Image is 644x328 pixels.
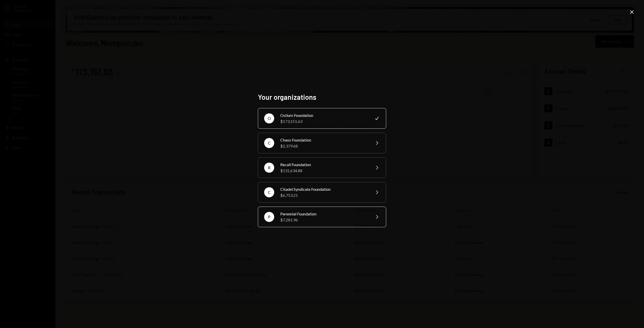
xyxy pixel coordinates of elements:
[280,112,368,118] div: Ostium Foundation
[280,118,368,124] div: $173,151.63
[264,113,274,123] div: O
[280,211,368,217] div: Perennial Foundation
[280,143,368,149] div: $2,379.68
[264,212,274,222] div: P
[280,168,368,174] div: $131,634.88
[264,163,274,173] div: R
[264,138,274,148] div: C
[258,157,386,178] button: RRecall Foundation$131,634.88
[258,207,386,227] button: PPerennial Foundation$7,281.96
[258,108,386,129] button: OOstium Foundation$173,151.63
[264,187,274,197] div: C
[258,182,386,203] button: CCitadel Syndicate Foundation$6,753.21
[258,92,386,102] h2: Your organizations
[280,137,368,143] div: Chaos Foundation
[280,192,368,198] div: $6,753.21
[280,186,368,192] div: Citadel Syndicate Foundation
[280,162,368,168] div: Recall Foundation
[258,133,386,153] button: CChaos Foundation$2,379.68
[280,217,368,223] div: $7,281.96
